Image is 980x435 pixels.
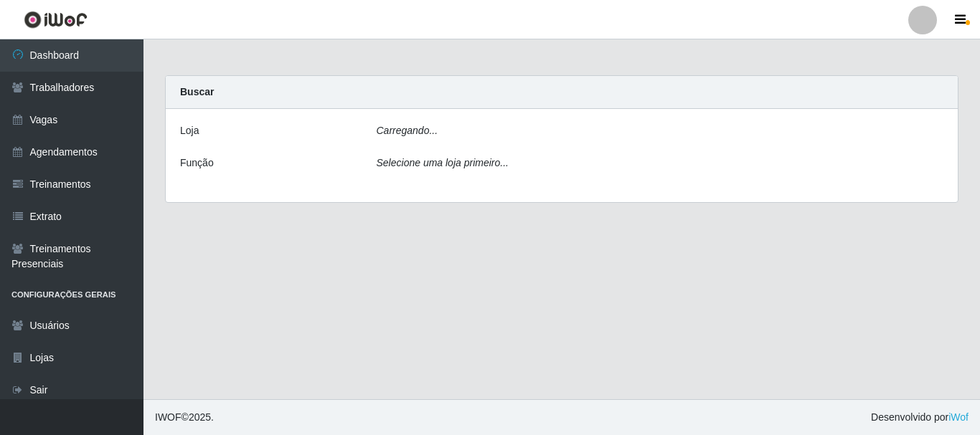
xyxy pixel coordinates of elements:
img: CoreUI Logo [24,11,88,29]
label: Loja [180,123,199,138]
i: Carregando... [377,125,438,136]
span: IWOF [155,411,182,423]
a: iWof [948,411,969,423]
span: Desenvolvido por [871,410,969,425]
span: © 2025 . [155,410,214,425]
label: Função [180,156,214,171]
i: Selecione uma loja primeiro... [377,157,509,168]
strong: Buscar [180,86,214,97]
